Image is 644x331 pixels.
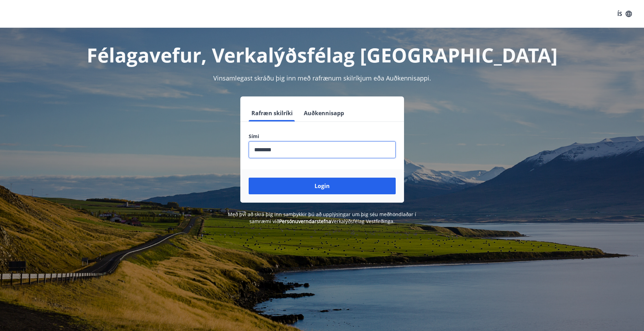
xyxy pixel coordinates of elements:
[81,42,564,68] h1: Félagavefur, Verkalýðsfélag [GEOGRAPHIC_DATA]
[249,133,396,140] label: Sími
[301,105,347,121] button: Auðkennisapp
[279,218,331,224] a: Persónuverndarstefna
[228,211,416,224] span: Með því að skrá þig inn samþykkir þú að upplýsingar um þig séu meðhöndlaðar í samræmi við Verkalý...
[249,105,295,121] button: Rafræn skilríki
[213,74,431,82] span: Vinsamlegast skráðu þig inn með rafrænum skilríkjum eða Auðkennisappi.
[613,8,636,20] button: ÍS
[249,178,396,194] button: Login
